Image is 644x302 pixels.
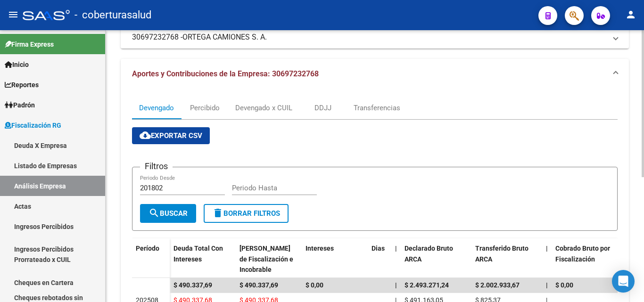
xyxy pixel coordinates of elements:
[5,80,39,90] span: Reportes
[314,103,331,113] div: DDJJ
[140,160,173,173] h3: Filtros
[625,9,636,20] mat-icon: person
[212,209,280,218] span: Borrar Filtros
[401,238,471,280] datatable-header-cell: Declarado Bruto ARCA
[212,207,223,219] mat-icon: delete
[74,5,151,25] span: - coberturasalud
[552,238,622,280] datatable-header-cell: Cobrado Bruto por Fiscalización
[170,238,236,280] datatable-header-cell: Deuda Total Con Intereses
[140,204,196,223] button: Buscar
[305,281,323,289] span: $ 0,00
[132,127,210,144] button: Exportar CSV
[182,32,267,42] span: ORTEGA CAMIONES S. A.
[391,238,401,280] datatable-header-cell: |
[121,26,629,49] mat-expansion-panel-header: 30697232768 -ORTEGA CAMIONES S. A.
[239,281,278,289] span: $ 490.337,69
[140,131,202,140] span: Exportar CSV
[546,281,548,289] span: |
[555,245,610,263] span: Cobrado Bruto por Fiscalización
[236,238,302,280] datatable-header-cell: Deuda Bruta Neto de Fiscalización e Incobrable
[204,204,289,223] button: Borrar Filtros
[405,245,453,263] span: Declarado Bruto ARCA
[132,69,319,78] span: Aportes y Contribuciones de la Empresa: 30697232768
[136,245,159,252] span: Período
[302,238,368,280] datatable-header-cell: Intereses
[372,245,385,252] span: Dias
[5,59,29,70] span: Inicio
[5,100,35,110] span: Padrón
[395,281,397,289] span: |
[354,103,400,113] div: Transferencias
[8,9,19,20] mat-icon: menu
[190,103,220,113] div: Percibido
[5,39,54,49] span: Firma Express
[555,281,573,289] span: $ 0,00
[139,103,174,113] div: Devengado
[121,59,629,89] mat-expansion-panel-header: Aportes y Contribuciones de la Empresa: 30697232768
[140,130,151,141] mat-icon: cloud_download
[612,270,635,293] div: Open Intercom Messenger
[395,245,397,252] span: |
[149,207,160,219] mat-icon: search
[132,32,606,42] mat-panel-title: 30697232768 -
[173,245,223,263] span: Deuda Total Con Intereses
[542,238,552,280] datatable-header-cell: |
[475,245,528,263] span: Transferido Bruto ARCA
[405,281,449,289] span: $ 2.493.271,24
[475,281,520,289] span: $ 2.002.933,67
[235,103,292,113] div: Devengado x CUIL
[149,209,188,218] span: Buscar
[546,245,548,252] span: |
[368,238,391,280] datatable-header-cell: Dias
[132,238,170,278] datatable-header-cell: Período
[5,120,61,131] span: Fiscalización RG
[471,238,542,280] datatable-header-cell: Transferido Bruto ARCA
[173,281,212,289] span: $ 490.337,69
[305,245,334,252] span: Intereses
[239,245,293,274] span: [PERSON_NAME] de Fiscalización e Incobrable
